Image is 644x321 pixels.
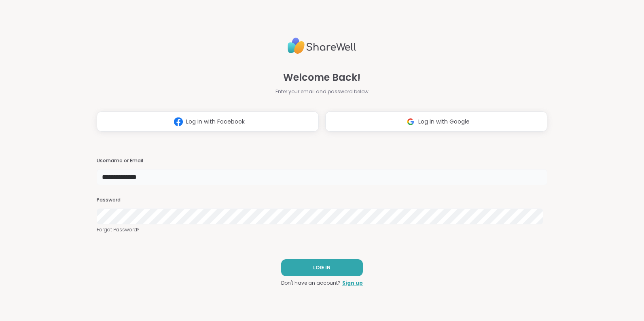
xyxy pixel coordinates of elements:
[325,111,547,132] button: Log in with Google
[342,279,363,287] a: Sign up
[281,259,363,276] button: LOG IN
[171,114,186,129] img: ShareWell Logomark
[275,88,369,95] span: Enter your email and password below
[403,114,418,129] img: ShareWell Logomark
[418,117,470,126] span: Log in with Google
[97,157,547,164] h3: Username or Email
[313,264,330,271] span: LOG IN
[97,226,547,233] a: Forgot Password?
[186,117,245,126] span: Log in with Facebook
[97,197,547,204] h3: Password
[288,34,356,57] img: ShareWell Logo
[281,279,341,287] span: Don't have an account?
[97,111,319,132] button: Log in with Facebook
[283,70,360,85] span: Welcome Back!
